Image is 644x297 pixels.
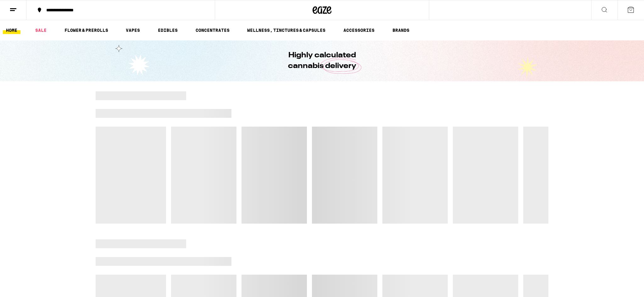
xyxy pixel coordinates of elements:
[123,26,143,34] a: VAPES
[244,26,329,34] a: WELLNESS, TINCTURES & CAPSULES
[270,50,374,71] h1: Highly calculated cannabis delivery
[32,26,50,34] a: SALE
[155,26,181,34] a: EDIBLES
[61,26,111,34] a: FLOWER & PREROLLS
[192,26,233,34] a: CONCENTRATES
[3,26,20,34] a: HOME
[389,26,413,34] a: BRANDS
[340,26,378,34] a: ACCESSORIES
